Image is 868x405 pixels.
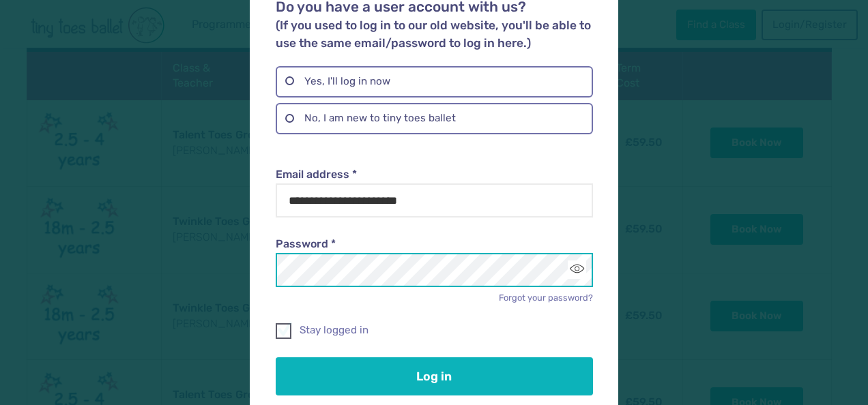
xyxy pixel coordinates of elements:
[276,66,592,97] label: Yes, I'll log in now
[276,103,592,134] label: No, I am new to tiny toes ballet
[499,292,593,303] a: Forgot your password?
[568,260,586,279] button: Toggle password visibility
[276,357,592,395] button: Log in
[276,237,592,252] label: Password *
[276,323,592,337] label: Stay logged in
[276,167,592,182] label: Email address *
[276,18,591,50] small: (If you used to log in to our old website, you'll be able to use the same email/password to log i...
